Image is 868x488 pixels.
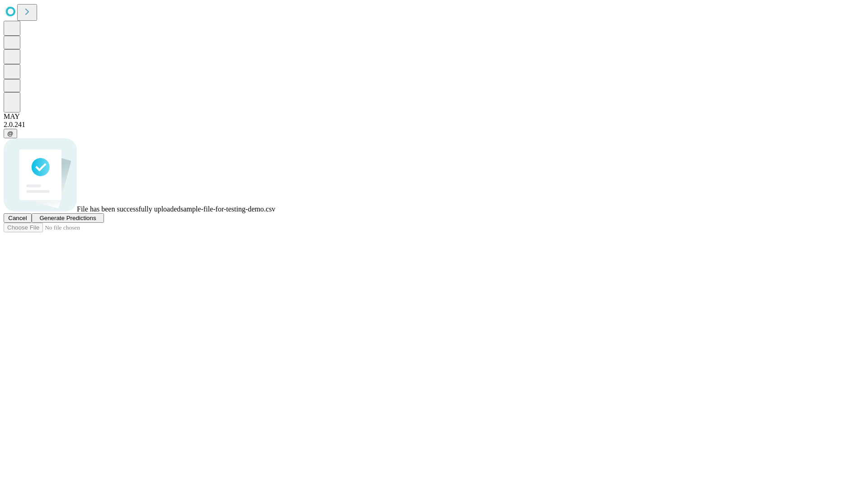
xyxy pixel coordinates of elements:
span: Generate Predictions [39,215,96,221]
span: Cancel [8,215,27,221]
span: sample-file-for-testing-demo.csv [180,205,275,213]
button: @ [4,129,17,138]
span: File has been successfully uploaded [77,205,180,213]
button: Cancel [4,213,32,223]
span: @ [7,130,14,137]
button: Generate Predictions [32,213,104,223]
div: MAY [4,113,864,121]
div: 2.0.241 [4,121,864,129]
